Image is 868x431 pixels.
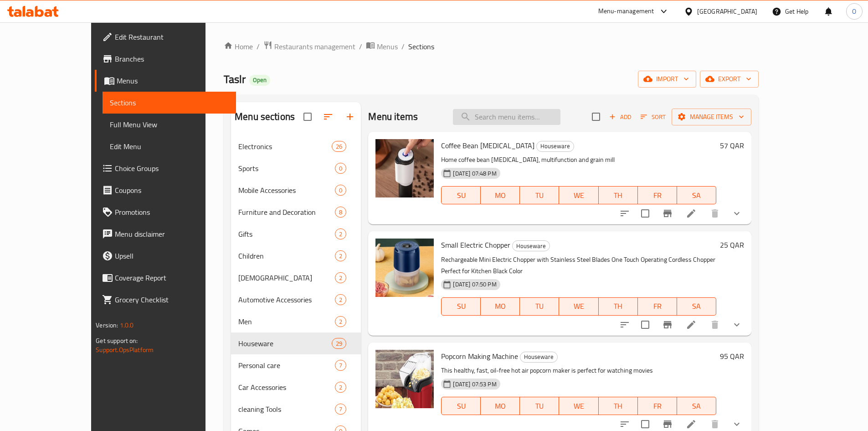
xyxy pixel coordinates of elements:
div: items [335,163,346,174]
span: Restaurants management [274,41,355,52]
span: 0 [335,186,346,195]
a: Menu disclaimer [95,223,236,245]
span: Car Accessories [238,382,335,393]
div: Mobile Accessories0 [231,179,361,201]
span: Houseware [537,141,574,151]
span: WE [563,300,595,313]
span: 0 [335,164,346,173]
span: TU [524,189,555,202]
span: 2 [335,296,346,304]
a: Coupons [95,179,236,201]
span: Sort items [635,110,672,124]
button: Sort [638,110,668,124]
a: Edit menu item [686,419,697,430]
span: Get support on: [96,335,138,347]
img: Popcorn Making Machine [375,350,434,408]
p: Home coffee bean [MEDICAL_DATA], multifunction and grain mill [441,154,716,166]
a: Upsell [95,245,236,267]
div: items [335,228,346,239]
span: Select to update [636,315,655,334]
span: [DATE] 07:50 PM [449,280,500,289]
button: MO [481,186,520,204]
a: Sections [103,92,236,114]
h6: 25 QAR [720,239,744,251]
img: Coffee Bean Grinding Machine [375,139,434,197]
span: Sections [408,41,434,52]
span: cleaning Tools [238,404,335,415]
button: delete [704,203,726,224]
span: 7 [335,405,346,414]
button: SU [441,186,481,204]
button: MO [481,397,520,415]
span: Coverage Report [115,272,229,283]
span: Menus [117,75,229,86]
span: MO [484,300,516,313]
button: WE [559,397,598,415]
div: Houseware29 [231,332,361,354]
div: items [332,141,346,152]
div: items [335,207,346,218]
input: search [453,109,560,125]
span: Branches [115,53,229,64]
a: Edit menu item [686,319,697,330]
div: items [335,185,346,196]
span: 1.0.0 [120,319,134,331]
button: show more [726,203,748,224]
span: Furniture and Decoration [238,207,335,218]
span: [DEMOGRAPHIC_DATA] [238,272,335,283]
span: Menu disclaimer [115,228,229,239]
p: This healthy, fast, oil-free hot air popcorn maker is perfect for watching movies [441,365,716,376]
span: Select all sections [298,107,317,126]
span: Men [238,316,335,327]
a: Grocery Checklist [95,289,236,311]
span: Mobile Accessories [238,185,335,196]
span: TH [602,400,634,413]
a: Promotions [95,201,236,223]
h6: 95 QAR [720,350,744,363]
button: SU [441,397,481,415]
li: / [257,41,260,52]
h2: Menu sections [235,110,295,124]
span: FR [642,189,673,202]
div: [GEOGRAPHIC_DATA] [697,6,757,16]
div: Open [249,75,270,86]
span: export [707,73,751,85]
span: WE [563,400,595,413]
div: items [335,272,346,283]
button: TU [520,297,559,316]
span: TH [602,300,634,313]
button: FR [638,297,677,316]
a: Choice Groups [95,157,236,179]
span: 7 [335,361,346,370]
span: Sections [110,97,229,108]
span: Sports [238,163,335,174]
p: Rechargeable Mini Electric Chopper with Stainless Steel Blades One Touch Operating Cordless Chopp... [441,254,716,277]
div: Electronics [238,141,332,152]
button: delete [704,314,726,336]
span: Popcorn Making Machine [441,349,518,363]
span: Open [249,76,270,84]
span: MO [484,189,516,202]
button: SU [441,297,481,316]
span: 2 [335,252,346,260]
span: [DATE] 07:53 PM [449,380,500,389]
span: Choice Groups [115,163,229,174]
span: Houseware [520,352,557,362]
span: import [645,73,689,85]
div: Car Accessories2 [231,376,361,398]
span: MO [484,400,516,413]
div: items [332,338,346,349]
button: Add [606,110,635,124]
span: SU [445,400,477,413]
span: Grocery Checklist [115,294,229,305]
li: / [401,41,405,52]
div: items [335,382,346,393]
button: SA [677,186,716,204]
span: Promotions [115,207,229,218]
button: export [700,71,759,88]
span: 29 [332,339,346,348]
button: sort-choices [614,203,636,224]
